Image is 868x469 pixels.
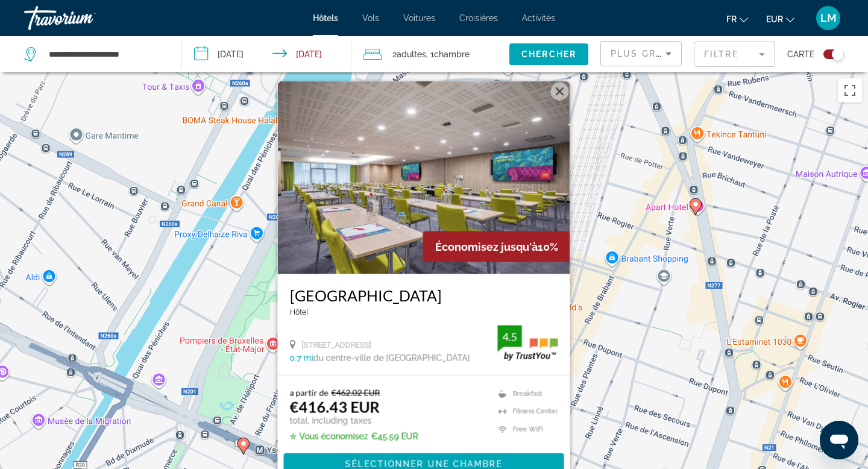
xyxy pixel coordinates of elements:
[492,423,558,435] li: Free WiFi
[694,41,775,68] button: Filter
[611,49,755,58] span: Plus grandes économies
[459,13,498,23] a: Croisières
[290,416,418,426] p: total, including taxes
[278,81,570,274] img: Hotel image
[787,46,814,63] span: Carte
[521,49,576,59] span: Chercher
[766,14,783,24] span: EUR
[509,43,588,65] button: Chercher
[313,353,470,363] span: du centre-ville de [GEOGRAPHIC_DATA]
[426,46,470,63] span: , 1
[492,388,558,400] li: Breakfast
[284,459,564,468] a: Sélectionner une chambre
[182,36,352,72] button: Check-in date: Dec 5, 2025 Check-out date: Dec 7, 2025
[726,10,748,28] button: Change language
[820,12,837,24] span: LM
[24,2,145,34] a: Travorium
[435,241,538,253] span: Économisez jusqu'à
[434,49,470,59] span: Chambre
[290,307,558,316] div: null star Hotel
[611,46,671,61] mat-select: Sort by
[498,330,522,344] div: 4.5
[313,13,338,23] a: Hôtels
[820,421,858,459] iframe: Bouton de lancement de la fenêtre de messagerie
[302,341,371,350] span: [STREET_ADDRESS]
[351,36,509,72] button: Travelers: 2 adults, 0 children
[403,13,435,23] a: Voitures
[814,49,844,60] button: Toggle map
[397,49,426,59] span: Adultes
[290,286,558,304] a: [GEOGRAPHIC_DATA]
[290,432,418,441] p: €45.59 EUR
[492,406,558,418] li: Fitness Center
[813,5,844,31] button: User Menu
[522,13,555,23] a: Activités
[345,459,502,469] span: Sélectionner une chambre
[766,10,794,28] button: Change currency
[290,307,308,316] span: Hôtel
[726,14,737,24] span: fr
[332,388,380,398] del: €462.02 EUR
[423,231,570,262] div: 10%
[290,388,329,398] span: a partir de
[290,398,380,416] ins: €416.43 EUR
[392,46,426,63] span: 2
[498,326,558,361] img: trustyou-badge.svg
[290,353,313,363] span: 0.7 mi
[290,432,368,441] span: ✮ Vous économisez
[362,13,379,23] a: Vols
[551,83,569,101] button: Fermer
[838,78,862,102] button: Passer en plein écran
